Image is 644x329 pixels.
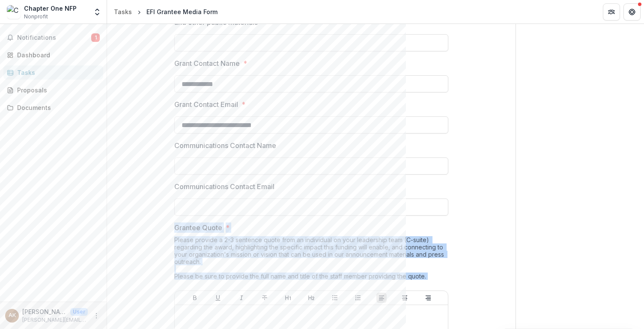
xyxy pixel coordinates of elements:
[213,293,223,303] button: Underline
[17,86,96,95] div: Proposals
[24,4,77,13] div: Chapter One NFP
[110,6,135,18] a: Tasks
[330,293,340,303] button: Bullet List
[17,68,96,77] div: Tasks
[3,83,103,97] a: Proposals
[376,293,387,303] button: Align Left
[22,307,67,316] p: [PERSON_NAME]
[114,7,132,16] div: Tasks
[623,3,641,21] button: Get Help
[353,293,363,303] button: Ordered List
[306,293,316,303] button: Heading 2
[17,34,91,41] span: Notifications
[146,7,218,16] div: EFI Grantee Media Form
[24,13,48,21] span: Nonprofit
[91,311,101,321] button: More
[174,58,240,68] p: Grant Contact Name
[3,48,103,62] a: Dashboard
[9,313,16,318] div: Andrew Karas
[110,6,221,18] nav: breadcrumb
[603,3,620,21] button: Partners
[174,236,448,290] div: Please provide a 2-3 sentence quote from an individual on your leadership team (C-suite) regardin...
[91,33,100,42] span: 1
[423,293,433,303] button: Align Right
[174,140,276,151] p: Communications Contact Name
[70,308,88,316] p: User
[259,293,270,303] button: Strike
[190,293,200,303] button: Bold
[17,50,96,59] div: Dashboard
[174,99,238,110] p: Grant Contact Email
[236,293,247,303] button: Italicize
[7,5,21,19] img: Chapter One NFP
[400,293,410,303] button: Align Center
[174,222,222,233] p: Grantee Quote
[3,65,103,80] a: Tasks
[91,3,103,21] button: Open entity switcher
[22,316,88,324] p: [PERSON_NAME][EMAIL_ADDRESS][PERSON_NAME][DOMAIN_NAME]
[17,103,96,112] div: Documents
[283,293,293,303] button: Heading 1
[3,101,103,115] a: Documents
[174,181,274,192] p: Communications Contact Email
[3,31,103,44] button: Notifications1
